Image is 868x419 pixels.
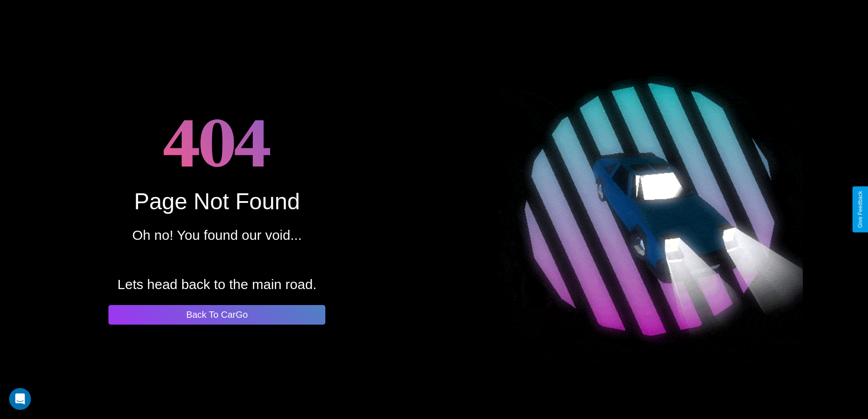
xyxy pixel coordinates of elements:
div: Give Feedback [857,191,863,228]
p: Oh no! You found our void... Lets head back to the main road. [118,223,317,297]
h1: 404 [163,95,271,188]
button: Back To CarGo [108,305,325,325]
img: spinning car [499,57,803,362]
div: Page Not Found [134,188,300,215]
div: Open Intercom Messenger [9,388,31,410]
